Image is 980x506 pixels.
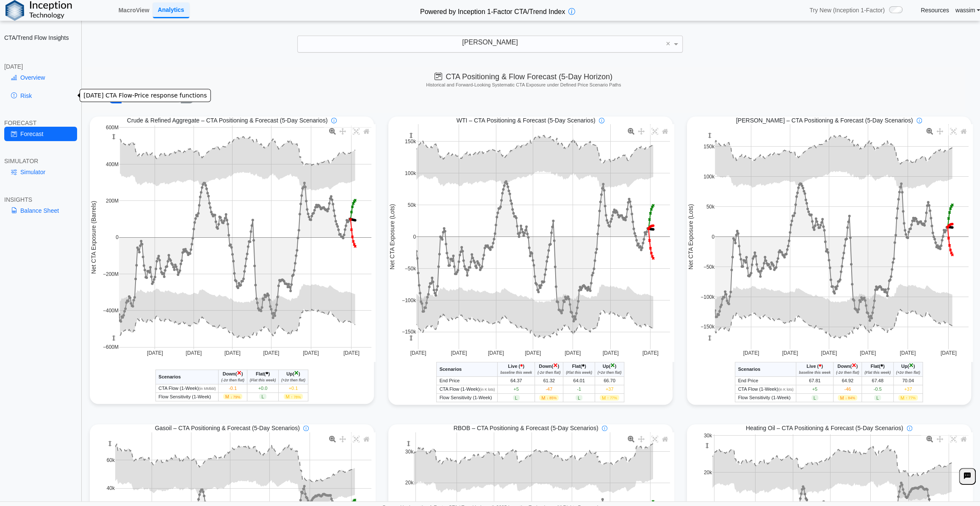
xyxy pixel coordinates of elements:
th: ( ) [595,362,624,376]
span: × [294,369,299,377]
th: ( ) [862,362,893,376]
span: Flat [870,364,879,369]
a: Resources [921,6,949,14]
span: ↓ 84% [845,396,855,400]
span: (in K lots) [778,387,793,392]
td: 61.32 [535,376,563,385]
span: -0.1 [229,386,237,391]
span: L [513,395,520,400]
img: info-icon.svg [599,118,604,123]
i: (Flat this week) [250,378,276,382]
h5: Historical and Forward-Looking Systematic CTA Exposure under Defined Price Scenario Paths [87,82,959,88]
span: ↓ 79% [230,395,241,399]
div: [DATE] CTA Flow-Price response functions [80,89,210,102]
span: × [237,369,241,377]
i: (-2σ then flat) [221,378,244,382]
span: Crude & Refined Aggregate – CTA Positioning & Forecast (5-Day Scenarios) [127,117,328,124]
span: L [811,395,818,400]
th: ( ) [219,370,247,384]
span: M [838,395,857,400]
span: M [284,394,303,399]
i: baseline this week [799,370,831,375]
span: Down [539,364,551,369]
th: ( ) [893,362,922,376]
span: • [266,369,268,377]
div: SIMULATOR [4,157,77,165]
span: +0.0 [258,386,268,391]
span: CTA Flow (1-Week) [158,386,216,391]
th: ( ) [535,362,563,376]
img: info-icon.svg [331,118,337,123]
span: Try New (Inception 1-Factor) [809,6,885,14]
span: Up [901,364,908,369]
span: 67.81 [809,378,821,383]
span: • [880,361,883,370]
th: Scenarios [437,362,498,376]
span: × [666,40,670,47]
span: 64.37 [510,378,522,383]
span: RBOB – CTA Positioning & Forecast (5-Day Scenarios) [454,424,598,432]
div: INSIGHTS [4,196,77,203]
span: M [539,395,559,400]
th: ( ) [563,362,595,376]
span: Flow Sensitivity (1-Week) [158,394,211,399]
a: Balance Sheet [4,203,77,218]
h2: Powered by Inception 1-Factor CTA/Trend Index [417,4,568,17]
span: Live ( ) [806,364,823,369]
th: Scenarios [156,370,219,384]
span: Flat [256,371,264,376]
img: info-icon.svg [303,425,309,431]
a: Analytics [153,3,189,18]
i: (Flat this week) [566,370,592,375]
i: (+2σ then flat) [896,370,920,375]
span: ↑ 77% [607,396,617,400]
span: CTA Flow (1-Week) [738,386,793,392]
span: × [909,361,914,370]
span: +5 [513,386,519,392]
th: ( ) [247,370,278,384]
span: M [223,394,243,399]
span: CTA Flow (1-Week) [439,386,495,392]
span: End Price [738,378,758,383]
th: ( ) [279,370,308,384]
span: M [898,395,918,400]
i: (+2σ then flat) [598,370,621,375]
img: info-icon.svg [602,425,607,431]
span: +37 [904,386,912,392]
span: ↑ 77% [905,396,916,400]
td: 64.01 [563,376,595,385]
span: ↑ 78% [291,395,301,399]
span: [PERSON_NAME] – CTA Positioning & Forecast (5-Day Scenarios) [736,117,913,124]
span: L [874,395,881,400]
i: baseline this week [500,370,532,375]
i: (-2σ then flat) [537,370,560,375]
span: Live ( ) [508,364,524,369]
td: 66.70 [595,376,624,385]
span: End Price [439,378,460,383]
span: L [576,395,582,400]
span: × [852,361,856,370]
span: Down [223,371,235,376]
i: (-2σ then flat) [836,370,859,375]
span: Heating Oil – CTA Positioning & Forecast (5-Day Scenarios) [746,424,903,432]
span: • [819,361,821,370]
span: × [553,361,558,370]
a: Overview [4,70,77,85]
span: WTI – CTA Positioning & Forecast (5-Day Scenarios) [457,117,595,124]
span: +0.1 [289,386,298,391]
span: Up [603,364,609,369]
td: 70.04 [893,376,922,385]
span: -47 [545,386,552,392]
span: Down [837,364,850,369]
h2: CTA/Trend Flow Insights [4,34,77,42]
td: 64.92 [833,376,861,385]
span: Clear value [664,36,672,52]
span: CTA Positioning & Flow Forecast (5-Day Horizon) [435,72,612,81]
span: +5 [812,386,817,392]
span: -46 [844,386,851,392]
td: 67.48 [862,376,893,385]
span: Gasoil – CTA Positioning & Forecast (5-Day Scenarios) [155,424,300,432]
a: MacroView [115,3,153,17]
span: • [520,361,523,370]
span: -0.5 [874,386,882,392]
